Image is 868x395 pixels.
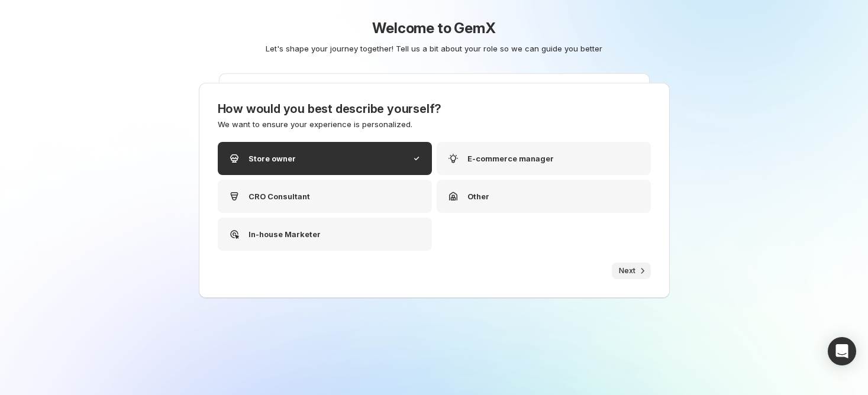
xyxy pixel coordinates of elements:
p: Store owner [249,153,296,164]
span: We want to ensure your experience is personalized. [218,119,412,129]
p: Other [467,190,489,202]
div: Open Intercom Messenger [828,337,856,365]
p: E-commerce manager [467,153,554,164]
h3: How would you best describe yourself? [218,102,651,116]
h1: Welcome to GemX [153,19,715,38]
p: CRO Consultant [249,190,310,202]
span: Next [619,266,635,276]
p: Let's shape your journey together! Tell us a bit about your role so we can guide you better [158,43,711,54]
button: Next [612,263,651,279]
p: In-house Marketer [249,228,321,240]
